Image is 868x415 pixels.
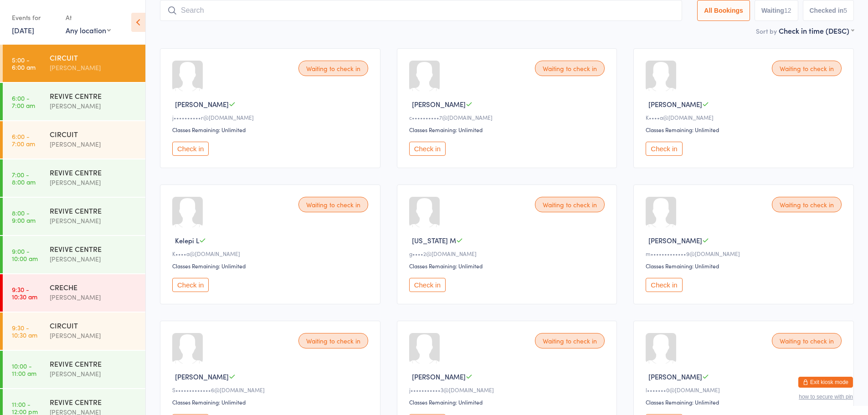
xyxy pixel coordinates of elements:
span: [PERSON_NAME] [648,236,702,245]
div: Classes Remaining: Unlimited [409,262,608,270]
div: Waiting to check in [298,61,368,76]
label: Sort by [756,26,777,36]
div: REVIVE CENTRE [50,397,138,407]
div: REVIVE CENTRE [50,167,138,177]
div: CIRCUIT [50,52,138,62]
a: 6:00 -7:00 amCIRCUIT[PERSON_NAME] [3,121,145,159]
a: 9:00 -10:00 amREVIVE CENTRE[PERSON_NAME] [3,236,145,273]
div: Waiting to check in [772,197,842,212]
span: [US_STATE] M [412,236,456,245]
div: CIRCUIT [50,129,138,139]
button: Check in [172,278,209,292]
div: 12 [784,7,791,14]
div: Waiting to check in [298,197,368,212]
button: Check in [646,278,682,292]
div: Waiting to check in [298,333,368,348]
a: 6:00 -7:00 amREVIVE CENTRE[PERSON_NAME] [3,83,145,120]
div: Events for [12,10,56,25]
div: Waiting to check in [535,333,605,348]
div: S•••••••••••••6@[DOMAIN_NAME] [172,386,371,394]
div: [PERSON_NAME] [50,369,138,379]
div: Classes Remaining: Unlimited [646,262,844,270]
div: REVIVE CENTRE [50,205,138,215]
div: CIRCUIT [50,320,138,330]
span: Kelepi L [175,236,199,245]
time: 9:30 - 10:30 am [12,286,37,300]
button: how to secure with pin [799,394,853,400]
div: l•••••••0@[DOMAIN_NAME] [646,386,844,394]
div: j•••••••••••3@[DOMAIN_NAME] [409,386,608,394]
div: [PERSON_NAME] [50,139,138,149]
span: [PERSON_NAME] [648,99,702,109]
div: c••••••••••7@[DOMAIN_NAME] [409,113,608,121]
span: [PERSON_NAME] [175,99,229,109]
div: REVIVE CENTRE [50,359,138,369]
div: Classes Remaining: Unlimited [172,262,371,270]
time: 11:00 - 12:00 pm [12,400,38,415]
div: REVIVE CENTRE [50,91,138,101]
time: 10:00 - 11:00 am [12,362,36,377]
button: Check in [409,278,446,292]
div: Classes Remaining: Unlimited [409,398,608,406]
div: [PERSON_NAME] [50,62,138,73]
a: 9:30 -10:30 amCIRCUIT[PERSON_NAME] [3,313,145,350]
span: [PERSON_NAME] [648,372,702,381]
div: Classes Remaining: Unlimited [172,398,371,406]
button: Exit kiosk mode [798,377,853,388]
div: Check in time (DESC) [779,26,854,36]
div: [PERSON_NAME] [50,330,138,341]
div: Waiting to check in [535,197,605,212]
div: Waiting to check in [772,333,842,348]
span: [PERSON_NAME] [412,99,466,109]
div: Classes Remaining: Unlimited [646,398,844,406]
div: At [66,10,111,25]
div: [PERSON_NAME] [50,254,138,264]
div: [PERSON_NAME] [50,292,138,302]
time: 5:00 - 6:00 am [12,56,36,71]
time: 8:00 - 9:00 am [12,209,36,224]
div: [PERSON_NAME] [50,101,138,111]
time: 9:30 - 10:30 am [12,324,37,338]
time: 9:00 - 10:00 am [12,247,38,262]
div: [PERSON_NAME] [50,215,138,226]
div: j••••••••••r@[DOMAIN_NAME] [172,113,371,121]
div: [PERSON_NAME] [50,177,138,188]
time: 7:00 - 8:00 am [12,171,36,185]
a: 9:30 -10:30 amCRECHE[PERSON_NAME] [3,274,145,312]
div: REVIVE CENTRE [50,244,138,254]
button: Check in [172,142,209,156]
time: 6:00 - 7:00 am [12,133,35,147]
a: [DATE] [12,25,34,35]
span: [PERSON_NAME] [175,372,229,381]
div: Classes Remaining: Unlimited [172,126,371,133]
div: K••••a@[DOMAIN_NAME] [646,113,844,121]
div: g••••2@[DOMAIN_NAME] [409,250,608,257]
div: 5 [843,7,847,14]
div: Waiting to check in [772,61,842,76]
div: Any location [66,25,111,35]
div: m•••••••••••••9@[DOMAIN_NAME] [646,250,844,257]
span: [PERSON_NAME] [412,372,466,381]
div: Classes Remaining: Unlimited [646,126,844,133]
button: Check in [409,142,446,156]
div: K••••a@[DOMAIN_NAME] [172,250,371,257]
div: CRECHE [50,282,138,292]
a: 5:00 -6:00 amCIRCUIT[PERSON_NAME] [3,45,145,82]
div: Classes Remaining: Unlimited [409,126,608,133]
a: 10:00 -11:00 amREVIVE CENTRE[PERSON_NAME] [3,351,145,388]
div: Waiting to check in [535,61,605,76]
a: 7:00 -8:00 amREVIVE CENTRE[PERSON_NAME] [3,159,145,197]
time: 6:00 - 7:00 am [12,94,35,109]
button: Check in [646,142,682,156]
a: 8:00 -9:00 amREVIVE CENTRE[PERSON_NAME] [3,198,145,235]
